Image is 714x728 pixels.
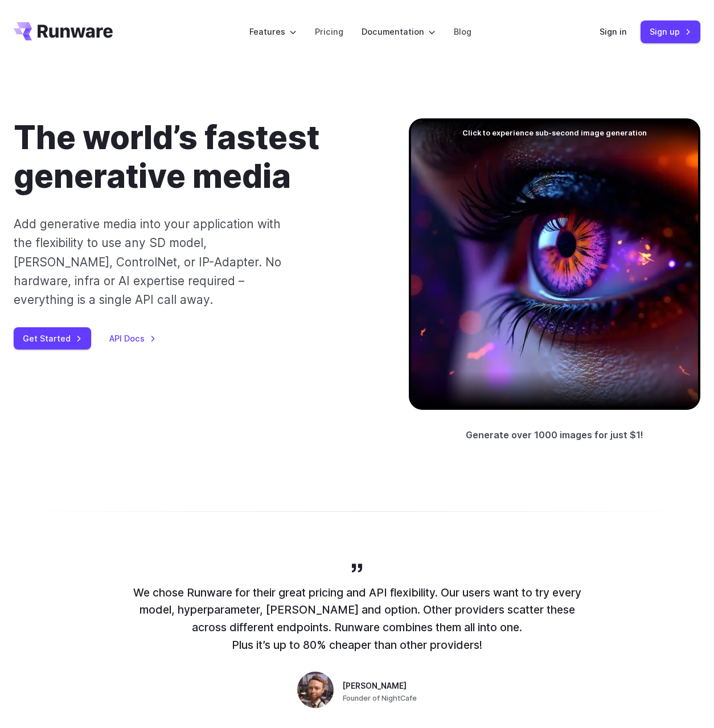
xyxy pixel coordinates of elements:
img: Person [297,672,334,708]
a: Sign up [641,20,700,43]
a: Blog [454,25,471,38]
a: Go to / [14,22,113,40]
a: Get Started [14,327,91,349]
a: API Docs [109,332,156,345]
p: Generate over 1000 images for just $1! [466,428,643,443]
a: Sign in [600,25,627,38]
span: [PERSON_NAME] [343,680,407,693]
p: We chose Runware for their great pricing and API flexibility. Our users want to try every model, ... [129,584,585,654]
label: Features [249,25,297,38]
p: Add generative media into your application with the flexibility to use any SD model, [PERSON_NAME... [14,215,301,309]
h1: The world’s fastest generative media [14,118,372,196]
span: Founder of NightCafe [343,693,417,704]
label: Documentation [362,25,436,38]
a: Pricing [315,25,343,38]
